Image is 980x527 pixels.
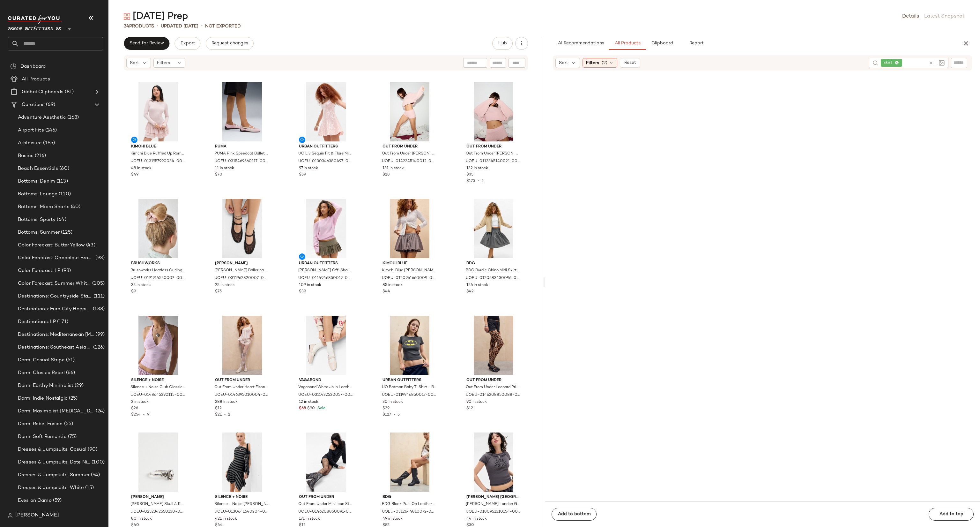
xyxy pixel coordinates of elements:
span: • [222,413,228,417]
span: (43) [85,242,95,249]
span: Color Forecast: Summer Whites [18,280,91,287]
span: Color Forecast: Chocolate Brown [18,254,94,262]
span: UOEU-0312644810072-000-001 [382,509,436,515]
button: Send for Review [124,37,169,50]
span: UO Liv Sequin Fit & Flare Mini Dress - Mauve M at Urban Outfitters [298,151,353,157]
span: 44 in stock [466,516,487,522]
span: Brushworks Heatless Curling Scrunchie ALL at Urban Outfitters [130,268,185,274]
span: PUMA Pink Speedcat Ballet Shoes - Pink UK 7 at Urban Outfitters [214,151,269,157]
span: 132 in stock [466,166,488,171]
span: Dorm: Earthy Minimalist [18,382,73,389]
span: (59) [52,497,62,504]
span: (29) [73,382,84,389]
span: 109 in stock [299,282,321,288]
span: (90) [86,446,98,453]
span: Dresses & Jumpsuits: Summer [18,471,90,479]
div: [DATE] Prep [124,10,188,23]
span: 5 [397,413,400,417]
span: Dorm: Maximalist [MEDICAL_DATA] [18,408,94,415]
span: Airport Fits [18,127,44,134]
span: (55) [63,420,73,428]
span: Destinations: Countryside Staycation [18,293,92,300]
span: Urban Outfitters [299,144,353,150]
span: Silence + Noise [215,494,269,500]
span: $21 [215,413,222,417]
img: 0311432520057_010_b [294,316,358,375]
span: (113) [55,178,68,185]
div: Products [124,23,154,30]
span: Vagabond White Jolin Leather Ballet Flats - White UK 5 at Urban Outfitters [298,385,353,390]
span: (125) [60,229,72,236]
img: 0130346380497_054_a2 [294,82,358,141]
span: [PERSON_NAME] [215,261,269,267]
span: Puma [215,144,269,150]
span: $29 [382,406,390,411]
span: Vagabond [299,378,353,383]
span: 35 in stock [131,282,151,288]
img: 0120583430096_003_a2 [461,199,526,258]
span: Adventure Aesthetic [18,114,66,121]
span: 11 in stock [215,166,234,171]
span: [PERSON_NAME] Ballerina Shoes - Black UK 3 at Urban Outfitters [214,268,269,274]
span: Bottoms: Sporty [18,216,56,223]
span: 12 in stock [299,399,318,405]
span: UOEU-0146208850088-000-020 [466,392,520,398]
span: Clipboard [651,41,673,46]
span: (98) [61,267,71,275]
span: BDG Byrdie Chino Midi Skirt - Charcoal S at Urban Outfitters [466,268,520,274]
img: 0113345140021_066_a2 [461,82,526,141]
span: 9 [147,413,149,417]
span: UOEU-0114946850019-000-066 [298,275,353,281]
span: BDG [466,261,521,267]
span: UOEU-0113345140021-000-066 [466,159,520,164]
span: 49 in stock [382,516,403,522]
span: $59 [299,172,306,178]
span: BDG [382,494,437,500]
span: Kimchi Blue [382,261,437,267]
span: Reset [624,60,636,65]
img: 0119946850017_001_b [377,316,442,375]
img: 0131957990034_054_a2 [126,82,190,141]
span: Bottoms: Lounge [18,191,57,198]
span: 97 in stock [299,166,318,171]
span: (100) [90,459,105,466]
span: Out From Under Leopard Print Tights - Brown L/XL at Urban Outfitters [466,385,520,390]
span: (60) [58,165,69,172]
span: 30 in stock [382,399,403,405]
span: Export [180,41,195,46]
span: Out From Under [382,144,437,150]
span: UOEU-0142345140012-000-066 [382,159,436,164]
img: 0191914550007_000_b [126,199,190,258]
span: (105) [91,280,105,287]
span: (246) [44,127,57,134]
span: $175 [466,179,475,183]
span: Out From Under [PERSON_NAME] Shorts - Pink L at Urban Outfitters [382,151,436,157]
span: (51) [65,357,75,364]
p: Not Exported [205,23,241,30]
button: Request changes [206,37,254,50]
span: UOEU-0130641640204-000-009 [214,509,269,515]
span: UOEU-0146208850091-000-001 [298,509,353,515]
span: Bottoms: Summer [18,229,60,236]
span: Dashboard [20,63,46,70]
span: Report [689,41,704,46]
img: cfy_white_logo.C9jOOHJF.svg [8,15,62,24]
span: skirt [884,60,895,66]
span: (110) [57,191,71,198]
span: Kimchi Blue [PERSON_NAME] Voile Mini Skirt - Grey XS at Urban Outfitters [382,268,436,274]
img: 0120961660009_004_a2 [377,199,442,258]
span: 171 in stock [299,516,320,522]
span: $254 [131,413,141,417]
span: Urban Outfitters UK [8,22,62,33]
span: Sort [130,60,139,66]
span: UOEU-0120961660009-000-004 [382,275,436,281]
img: 0130641640204_009_b [210,433,274,492]
span: (165) [42,139,55,147]
img: svg%3e [10,63,17,70]
span: 85 in stock [382,282,403,288]
span: 288 in stock [215,399,238,405]
img: 0146208850088_020_a2 [461,316,526,375]
img: 0312644810072_001_b [377,433,442,492]
span: Filters [586,60,599,66]
span: Filters [157,60,170,66]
